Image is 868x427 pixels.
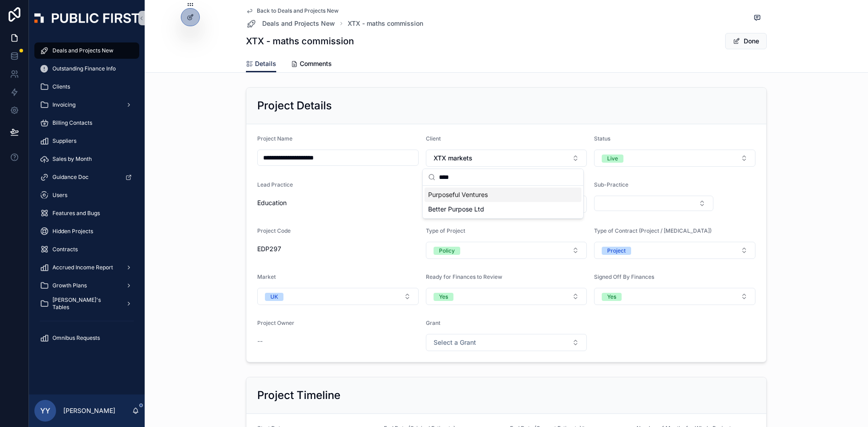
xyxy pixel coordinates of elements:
button: Select Button [594,150,755,167]
a: Outstanding Finance Info [34,61,139,77]
p: [PERSON_NAME] [63,406,115,415]
span: Comments [300,59,332,68]
span: Sub-Practice [594,181,628,188]
a: Sales by Month [34,151,139,167]
a: [PERSON_NAME]'s Tables [34,296,139,312]
h2: Project Details [257,99,332,113]
span: YY [40,405,50,416]
a: Suppliers [34,133,139,149]
button: Select Button [594,288,755,305]
a: Features and Bugs [34,205,139,221]
button: Done [725,33,767,49]
button: Select Button [426,288,587,305]
span: Deals and Projects New [52,47,113,54]
span: Omnibus Requests [52,334,100,342]
span: Select a Grant [434,338,476,347]
a: Growth Plans [34,277,139,294]
span: Client [426,135,441,142]
span: Details [255,59,276,68]
span: Accrued Income Report [52,264,113,271]
button: Unselect UK [265,292,283,301]
a: XTX - maths commission [348,19,423,28]
div: Project [607,247,626,255]
span: Growth Plans [52,282,87,289]
span: Type of Project [426,227,465,234]
div: scrollable content [29,36,145,358]
span: EDP297 [257,244,419,253]
div: Policy [439,247,455,255]
span: Education [257,198,287,207]
span: Back to Deals and Projects New [257,7,339,14]
button: Select Button [426,150,587,167]
span: Project Name [257,135,292,142]
span: Invoicing [52,101,75,108]
span: Guidance Doc [52,174,89,181]
a: Billing Contacts [34,115,139,131]
span: Project Code [257,227,291,234]
a: Deals and Projects New [246,18,335,29]
a: Hidden Projects [34,223,139,239]
span: [PERSON_NAME]'s Tables [52,296,118,311]
span: Type of Contract (Project / [MEDICAL_DATA]) [594,227,712,234]
span: Billing Contacts [52,119,92,127]
a: Omnibus Requests [34,330,139,346]
button: Unselect POLICY [434,246,460,255]
div: Suggestions [423,186,583,218]
span: Project Owner [257,319,294,326]
span: -- [257,337,263,346]
a: Guidance Doc [34,169,139,185]
span: Clients [52,83,70,90]
a: Clients [34,79,139,95]
a: Details [246,56,276,73]
span: Sales by Month [52,155,92,163]
span: Hidden Projects [52,228,93,235]
a: Invoicing [34,97,139,113]
span: XTX markets [434,154,472,163]
button: Select Button [426,242,587,259]
span: Market [257,273,276,280]
span: Suppliers [52,137,76,145]
button: Select Button [594,196,713,211]
span: Purposeful Ventures [428,190,488,199]
span: Users [52,192,67,199]
span: Features and Bugs [52,210,100,217]
span: Lead Practice [257,181,293,188]
a: Users [34,187,139,203]
a: Contracts [34,241,139,258]
h1: XTX - maths commission [246,35,354,47]
div: Live [607,155,618,163]
a: Accrued Income Report [34,259,139,276]
a: Comments [291,56,332,74]
span: Signed Off By Finances [594,273,654,280]
button: Select Button [594,242,755,259]
div: UK [270,293,278,301]
img: App logo [34,13,139,23]
span: Ready for Finances to Review [426,273,502,280]
span: Grant [426,319,440,326]
a: Deals and Projects New [34,42,139,59]
span: Contracts [52,246,78,253]
span: Status [594,135,610,142]
span: Deals and Projects New [262,19,335,28]
a: Back to Deals and Projects New [246,7,339,14]
h2: Project Timeline [257,388,340,403]
span: Better Purpose Ltd [428,205,484,214]
button: Select Button [426,334,587,351]
span: Outstanding Finance Info [52,65,116,72]
div: Yes [607,293,616,301]
div: Yes [439,293,448,301]
button: Select Button [257,288,419,305]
